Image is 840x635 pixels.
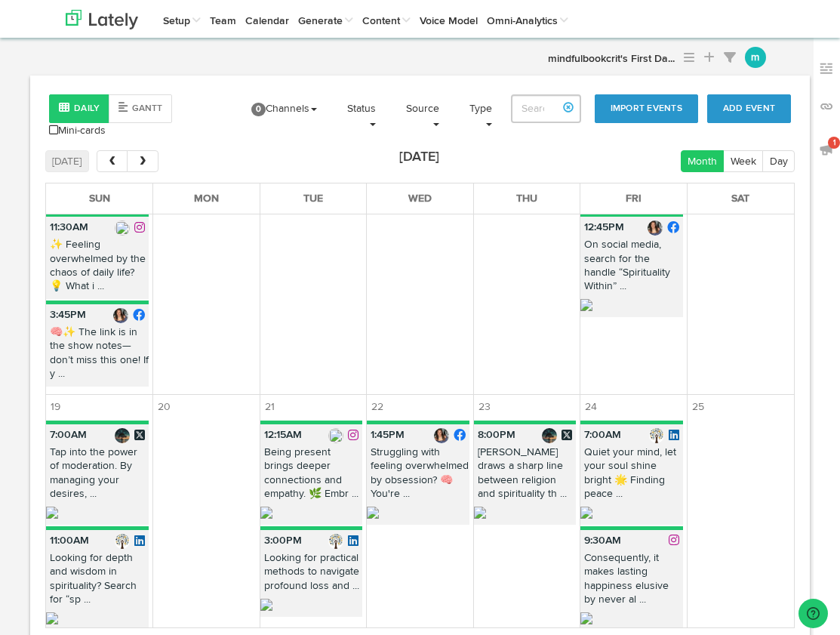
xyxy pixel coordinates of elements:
[113,308,128,323] img: picture
[707,94,791,123] button: Add Event
[194,193,219,204] span: Mon
[648,220,663,236] img: picture
[819,142,834,157] img: announcements_off.svg
[50,310,86,320] b: 3:45PM
[584,222,624,233] b: 12:45PM
[580,507,592,519] img: sBRN2USdQGCpCxzaUixx
[367,445,469,507] p: Struggling with feeling overwhelmed by obsession? 🧠 You're ...
[474,395,495,419] span: 23
[511,94,580,123] input: Search
[584,430,621,440] b: 7:00AM
[458,90,503,143] a: Type
[649,428,664,443] img: 1754007107099
[264,430,302,440] b: 12:15AM
[49,123,106,138] a: Mini-cards
[723,150,763,172] button: Week
[115,428,130,443] img: aypVR5w0_normal.jpg
[303,193,323,204] span: Tue
[50,430,87,440] b: 7:00AM
[328,534,343,549] img: 1754007107099
[115,220,130,236] img: 476662335_609320978510910_9150926834536489947_n.jpg
[109,94,172,123] button: Gantt
[580,612,592,624] img: sBRN2USdQGCpCxzaUixx
[367,395,388,419] span: 22
[408,193,432,204] span: Wed
[50,535,89,546] b: 11:00AM
[66,10,138,29] img: logo_lately_bg_light.svg
[46,238,149,299] p: ✨ Feeling overwhelmed by the chaos of daily life? 💡 What i ...
[45,150,89,172] button: [DATE]
[474,507,486,519] img: sBRN2USdQGCpCxzaUixx
[828,137,840,149] span: 1
[584,535,621,546] b: 9:30AM
[46,507,58,519] img: Uu5zsfS7SJaju8KjFQhD
[731,193,749,204] span: Sat
[478,430,515,440] b: 8:00PM
[688,395,709,419] span: 25
[626,193,642,204] span: Fri
[548,38,675,76] a: mindfulbookcrit's First Da...
[595,94,698,123] button: Import Events
[264,535,302,546] b: 3:00PM
[46,445,149,507] p: Tap into the power of moderation. By managing your desires, ...
[395,90,451,143] a: Source
[260,507,272,519] img: 00JHpgaYSyqZw20mv3rZ
[542,428,557,443] img: aypVR5w0_normal.jpg
[46,612,58,624] img: kxuyrlaBQp6Bv7TBkoMF
[580,238,683,299] p: On social media, search for the handle “Spirituality Within” ...
[115,534,130,549] img: 1754007107099
[46,551,149,612] p: Looking for depth and wisdom in spirituality? Search for “sp ...
[798,599,828,629] iframe: Opens a widget where you can find more information
[367,507,379,519] img: Uu5zsfS7SJaju8KjFQhD
[50,222,88,233] b: 11:30AM
[260,445,363,507] p: Being present brings deeper connections and empathy. 🌿 Embr ...
[516,193,537,204] span: Thu
[49,94,109,123] button: Daily
[819,99,834,114] img: links_off.svg
[580,445,683,507] p: Quiet your mind, let your soul shine bright 🌟 Finding peace ...
[127,150,158,172] button: next
[371,430,405,440] b: 1:45PM
[260,395,279,419] span: 21
[49,94,172,123] div: Style
[681,150,725,172] button: Month
[762,150,795,172] button: Day
[434,428,449,443] img: picture
[399,150,439,165] h2: [DATE]
[474,445,577,507] p: [PERSON_NAME] draws a sharp line between religion and spirituality th ...
[89,193,110,204] span: Sun
[46,395,65,419] span: 19
[580,395,602,419] span: 24
[580,551,683,612] p: Consequently, it makes lasting happiness elusive by never al ...
[328,428,343,443] img: 476662335_609320978510910_9150926834536489947_n.jpg
[260,599,272,611] img: jnlxtVUHRUezClcnXxDJ
[260,551,363,599] p: Looking for practical methods to navigate profound loss and ...
[97,150,128,172] button: prev
[240,90,328,128] a: 0Channels
[668,54,675,64] span: ...
[336,90,387,143] a: Status
[745,47,766,68] button: m
[819,61,834,76] img: keywords_off.svg
[46,325,149,387] p: 🧠✨ The link is in the show notes—don’t miss this one! If y ...
[153,395,175,419] span: 20
[251,103,266,116] span: 0
[580,299,592,311] img: lzNOBE7JSXecxxkRiYYY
